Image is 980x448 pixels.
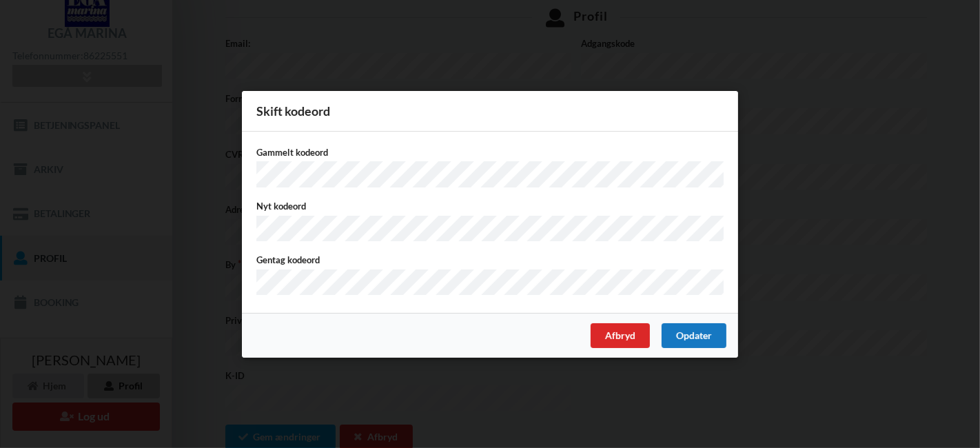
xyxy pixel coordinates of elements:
[256,146,724,159] label: Gammelt kodeord
[256,200,724,212] label: Nyt kodeord
[662,323,726,347] div: Opdater
[242,91,738,132] div: Skift kodeord
[256,254,724,266] label: Gentag kodeord
[591,323,650,347] div: Afbryd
